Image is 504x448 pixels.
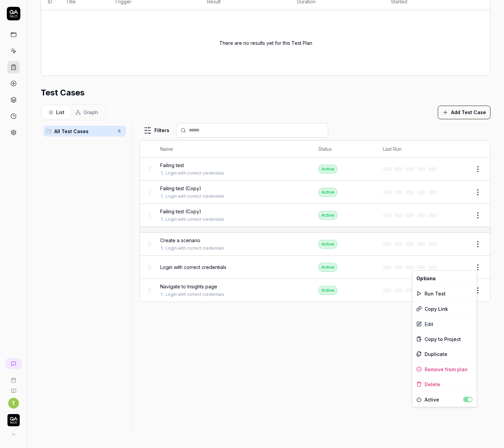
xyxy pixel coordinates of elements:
a: Edit [412,317,477,331]
div: Copy Link [412,301,477,316]
span: Options [416,275,436,282]
div: Delete [412,377,477,392]
div: Duplicate [412,346,477,361]
div: Run Test [412,286,477,301]
span: Copy to Project [425,336,461,343]
div: Remove from plan [412,362,477,377]
span: Active [425,396,463,403]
